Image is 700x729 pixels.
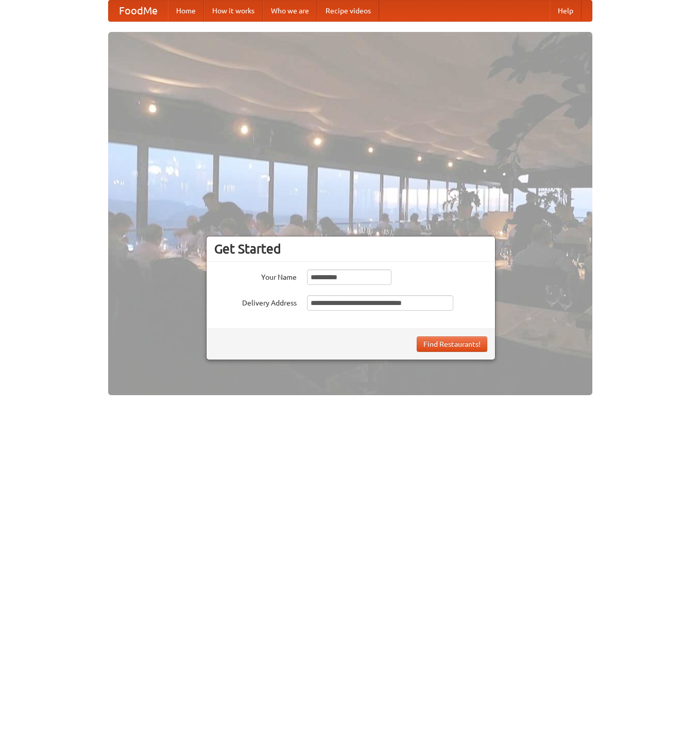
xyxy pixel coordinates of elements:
button: Find Restaurants! [417,336,487,352]
a: Recipe videos [317,1,379,21]
a: Help [550,1,582,21]
a: How it works [204,1,263,21]
a: Home [168,1,204,21]
label: Delivery Address [214,295,297,308]
label: Your Name [214,269,297,282]
a: Who we are [263,1,317,21]
a: FoodMe [109,1,168,21]
h3: Get Started [214,241,487,257]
